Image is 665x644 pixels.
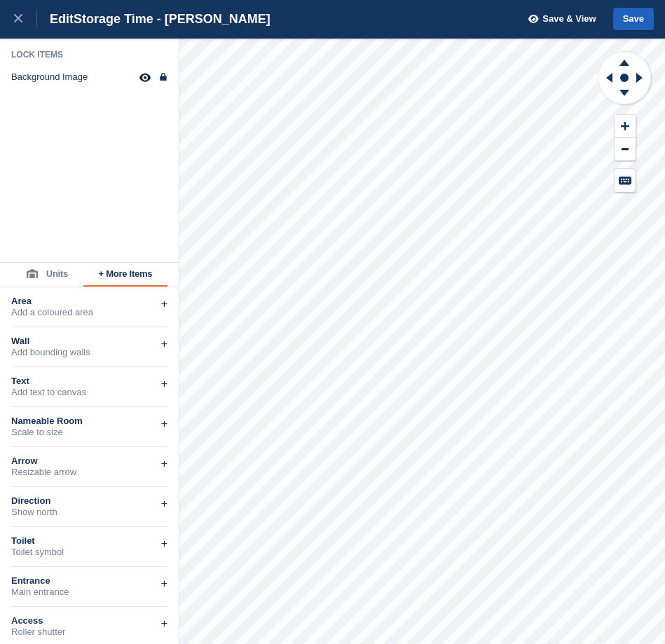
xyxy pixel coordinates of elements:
[11,547,167,558] div: Toilet symbol
[11,567,167,607] div: EntranceMain entrance+
[37,11,270,27] div: Edit Storage Time - [PERSON_NAME]
[11,587,167,598] div: Main entrance
[11,407,167,447] div: Nameable RoomScale to size+
[11,575,167,587] div: Entrance
[11,307,167,318] div: Add a coloured area
[11,495,167,507] div: Direction
[161,416,167,432] div: +
[11,416,167,427] div: Nameable Room
[11,367,167,407] div: TextAdd text to canvas+
[83,263,167,287] button: + More Items
[521,8,596,31] button: Save & View
[161,535,167,552] div: +
[11,387,167,398] div: Add text to canvas
[161,615,167,632] div: +
[161,455,167,472] div: +
[11,327,167,367] div: WallAdd bounding walls+
[542,12,596,26] span: Save & View
[615,138,636,161] button: Zoom Out
[11,535,167,547] div: Toilet
[11,507,167,518] div: Show north
[11,455,167,467] div: Arrow
[11,336,167,347] div: Wall
[615,115,636,138] button: Zoom In
[161,376,167,392] div: +
[11,287,167,327] div: AreaAdd a coloured area+
[161,575,167,592] div: +
[11,347,167,358] div: Add bounding walls
[615,169,636,192] button: Keyboard Shortcuts
[11,626,167,638] div: Roller shutter
[11,487,167,527] div: DirectionShow north+
[11,615,167,626] div: Access
[11,49,168,60] div: Lock Items
[11,296,167,307] div: Area
[11,527,167,567] div: ToiletToilet symbol+
[11,376,167,387] div: Text
[11,447,167,487] div: ArrowResizable arrow+
[11,71,88,83] div: Background Image
[11,263,83,287] button: Units
[161,495,167,512] div: +
[11,427,167,438] div: Scale to size
[11,467,167,478] div: Resizable arrow
[161,296,167,313] div: +
[613,8,654,31] button: Save
[161,336,167,352] div: +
